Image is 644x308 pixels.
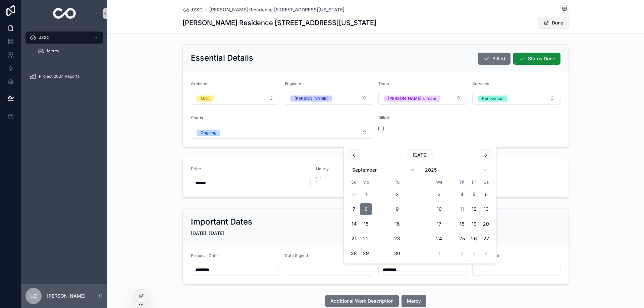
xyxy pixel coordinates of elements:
h1: [PERSON_NAME] Residence [STREET_ADDRESS][US_STATE] [182,18,376,27]
a: JZSC [182,6,203,13]
a: Mercy [34,45,103,57]
button: Monday, September 29th, 2025 [360,247,372,259]
span: Billed [492,55,505,62]
button: Sunday, September 28th, 2025 [348,247,360,259]
div: [PERSON_NAME] [294,96,328,102]
button: Select Button [472,92,561,105]
span: Proposal Date [191,253,218,258]
button: Select Button [285,92,373,105]
button: Saturday, September 13th, 2025 [480,203,492,215]
span: Engineer [285,81,302,86]
span: Status Done [528,55,555,62]
button: Sunday, August 31st, 2025 [348,188,360,200]
button: Thursday, September 18th, 2025 [456,218,468,230]
h2: Essential Details [191,53,253,63]
span: Team [378,81,389,86]
button: Billed [478,53,511,65]
button: Monday, September 15th, 2025 [360,218,372,230]
a: Project 2024 Reports [25,70,103,82]
button: Friday, September 19th, 2025 [468,218,480,230]
span: Status [191,115,203,120]
span: JZSC [39,35,50,40]
span: Architect [191,81,209,86]
th: Wednesday [422,179,456,186]
span: Project 2024 Reports [39,74,79,79]
button: Select Button [378,92,467,105]
button: Saturday, September 27th, 2025 [480,233,492,245]
button: Select Button [191,92,279,105]
button: Tuesday, September 2nd, 2025 [391,188,403,200]
th: Saturday [480,179,492,186]
th: Tuesday [372,179,422,186]
button: Thursday, September 25th, 2025 [456,233,468,245]
button: Tuesday, September 16th, 2025 [391,218,403,230]
button: Wednesday, October 1st, 2025 [433,247,445,259]
button: Wednesday, September 10th, 2025 [433,203,445,215]
h2: Important Dates [191,217,252,227]
button: Status Done [513,53,560,65]
button: Thursday, October 2nd, 2025 [456,247,468,259]
button: Additional Work Description [325,295,399,307]
button: Wednesday, September 3rd, 2025 [433,188,445,200]
button: Friday, October 3rd, 2025 [468,247,480,259]
span: LC [30,292,37,300]
span: Price [191,166,201,171]
span: [DATE]: [DATE] [191,230,224,236]
span: Additional Work Description [330,298,393,304]
button: Friday, September 5th, 2025 [468,188,480,200]
button: Saturday, October 4th, 2025 [480,247,492,259]
button: Select Button [191,126,373,139]
div: Renovation [482,96,503,102]
th: Friday [468,179,480,186]
button: Friday, September 12th, 2025 [468,203,480,215]
button: Sunday, September 14th, 2025 [348,218,360,230]
button: Friday, September 26th, 2025 [468,233,480,245]
span: Services [472,81,489,86]
a: [PERSON_NAME] Residence [STREET_ADDRESS][US_STATE] [209,6,344,13]
p: [PERSON_NAME] [47,293,86,299]
button: [DATE] [407,149,433,161]
button: Sunday, September 21st, 2025 [348,233,360,245]
button: Tuesday, September 30th, 2025 [391,247,403,259]
button: Done [538,17,569,29]
th: Sunday [348,179,360,186]
th: Monday [360,179,372,186]
button: Monday, September 22nd, 2025 [360,233,372,245]
div: Misc [201,96,210,102]
th: Thursday [456,179,468,186]
button: Thursday, September 4th, 2025 [456,188,468,200]
table: September 2025 [348,179,492,259]
button: Wednesday, September 17th, 2025 [433,218,445,230]
a: JZSC [25,32,103,44]
span: Billed [378,115,389,120]
button: Today, Tuesday, September 9th, 2025 [391,203,403,215]
span: Mercy [47,48,59,54]
button: Sunday, September 7th, 2025 [348,203,360,215]
button: Monday, September 1st, 2025 [360,188,372,200]
span: Hourly [316,166,329,171]
div: scrollable content [21,27,107,91]
button: Wednesday, September 24th, 2025 [433,233,445,245]
span: Date Signed [285,253,308,258]
div: [PERSON_NAME]'s Team [388,96,436,102]
button: Monday, September 8th, 2025, selected [360,203,372,215]
button: Mercy [401,295,426,307]
button: Saturday, September 20th, 2025 [480,218,492,230]
button: Tuesday, September 23rd, 2025 [391,233,403,245]
div: Ongoing [201,130,216,136]
span: Mercy [407,298,421,304]
span: JZSC [191,6,203,13]
button: Thursday, September 11th, 2025 [456,203,468,215]
img: App logo [53,8,76,19]
button: Saturday, September 6th, 2025 [480,188,492,200]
